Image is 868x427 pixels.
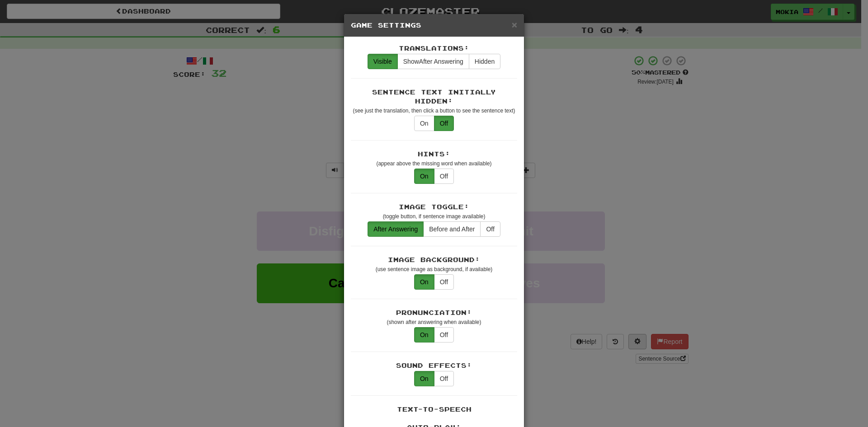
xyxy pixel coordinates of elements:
[434,116,454,131] button: Off
[414,327,434,343] button: On
[403,58,463,65] span: After Answering
[414,169,434,184] button: On
[368,54,398,69] button: Visible
[414,274,454,290] div: translations
[414,116,434,131] button: On
[397,54,469,69] button: ShowAfter Answering
[434,371,454,386] button: Off
[434,327,454,343] button: Off
[414,274,434,290] button: On
[403,58,419,65] span: Show
[368,221,424,237] button: After Answering
[512,20,517,29] button: Close
[351,44,517,53] div: Translations:
[351,202,517,211] div: Image Toggle:
[351,361,517,370] div: Sound Effects:
[469,54,500,69] button: Hidden
[383,213,486,220] small: (toggle button, if sentence image available)
[376,266,492,272] small: (use sentence image as background, if available)
[414,371,434,386] button: On
[434,169,454,184] button: Off
[351,405,517,414] div: Text-to-Speech
[434,274,454,290] button: Off
[351,255,517,264] div: Image Background:
[351,88,517,106] div: Sentence Text Initially Hidden:
[512,19,517,30] span: ×
[351,21,517,30] h5: Game Settings
[353,108,515,114] small: (see just the translation, then click a button to see the sentence text)
[480,221,500,237] button: Off
[376,160,491,167] small: (appear above the missing word when available)
[423,221,481,237] button: Before and After
[368,54,500,69] div: translations
[387,319,481,325] small: (shown after answering when available)
[351,150,517,159] div: Hints:
[351,308,517,317] div: Pronunciation:
[368,221,500,237] div: translations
